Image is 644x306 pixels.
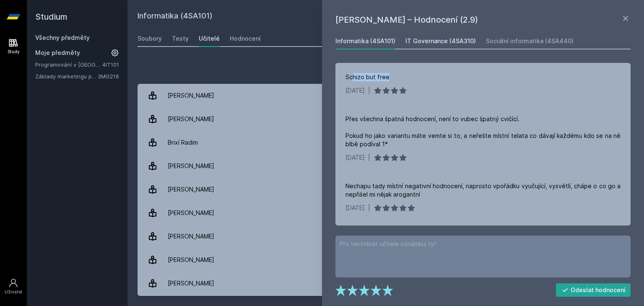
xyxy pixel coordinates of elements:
[35,34,90,41] a: Všechny předměty
[230,30,261,47] a: Hodnocení
[345,86,365,95] div: [DATE]
[345,204,365,212] div: [DATE]
[172,34,189,43] div: Testy
[98,73,119,80] a: 3MG216
[168,228,214,245] div: [PERSON_NAME]
[138,272,634,295] a: [PERSON_NAME] 1 hodnocení 5.0
[138,178,634,201] a: [PERSON_NAME] 1 hodnocení 1.0
[172,30,189,47] a: Testy
[138,84,634,107] a: [PERSON_NAME] 2 hodnocení 5.0
[168,252,214,268] div: [PERSON_NAME]
[102,61,119,68] a: 4IT101
[138,154,634,178] a: [PERSON_NAME] 2 hodnocení 5.0
[35,60,102,69] a: Programování v [GEOGRAPHIC_DATA]
[168,87,214,104] div: [PERSON_NAME]
[8,49,20,55] div: Study
[138,225,634,248] a: [PERSON_NAME] 4 hodnocení 4.8
[168,111,214,127] div: [PERSON_NAME]
[2,274,25,299] a: Uživatel
[35,49,80,57] span: Moje předměty
[5,289,22,295] div: Uživatel
[138,10,540,23] h2: Informatika (4SA101)
[35,72,98,80] a: Základy marketingu pro informatiky a statistiky
[168,181,214,198] div: [PERSON_NAME]
[168,134,198,151] div: Brixí Radim
[199,30,220,47] a: Učitelé
[368,86,370,95] div: |
[138,30,162,47] a: Soubory
[138,201,634,225] a: [PERSON_NAME] 3 hodnocení 5.0
[138,107,634,131] a: [PERSON_NAME]
[168,275,214,292] div: [PERSON_NAME]
[168,205,214,221] div: [PERSON_NAME]
[345,153,365,162] div: [DATE]
[368,153,370,162] div: |
[556,283,631,297] button: Odeslat hodnocení
[345,115,621,148] div: Přes všechna špatná hodnocení, není to vubec špatný cvičící. Pokud ho jako variantu máte vemte si...
[138,34,162,43] div: Soubory
[368,204,370,212] div: |
[138,248,634,272] a: [PERSON_NAME] 2 hodnocení 5.0
[345,73,390,81] div: Schizo but free
[138,131,634,154] a: Brixí Radim
[199,34,220,43] div: Učitelé
[230,34,261,43] div: Hodnocení
[345,182,621,199] div: Nechapu tady místní negativní hodnocení, naprosto vpořádku vyučující, vysvětlí, chápe o co go a n...
[2,34,25,59] a: Study
[168,158,214,174] div: [PERSON_NAME]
